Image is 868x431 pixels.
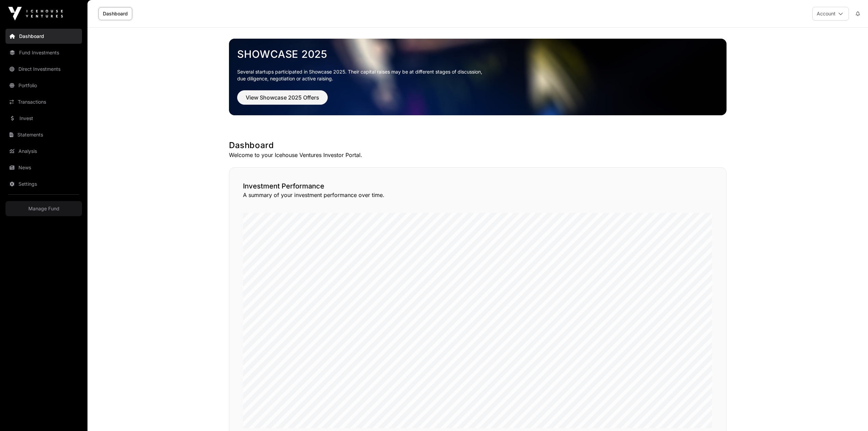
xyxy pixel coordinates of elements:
[98,7,132,20] a: Dashboard
[237,90,328,105] button: View Showcase 2025 Offers
[5,29,82,44] a: Dashboard
[5,177,82,192] a: Settings
[8,7,63,21] img: Icehouse Ventures Logo
[5,45,82,60] a: Fund Investments
[229,151,727,159] p: Welcome to your Icehouse Ventures Investor Portal.
[229,39,727,115] img: Showcase 2025
[237,68,718,82] p: Several startups participated in Showcase 2025. Their capital raises may be at different stages o...
[246,93,319,102] span: View Showcase 2025 Offers
[237,97,328,104] a: View Showcase 2025 Offers
[5,78,82,93] a: Portfolio
[5,111,82,126] a: Invest
[243,191,713,199] p: A summary of your investment performance over time.
[243,181,713,191] h2: Investment Performance
[812,7,849,21] button: Account
[237,48,718,60] a: Showcase 2025
[5,62,82,77] a: Direct Investments
[229,140,727,151] h1: Dashboard
[5,94,82,109] a: Transactions
[5,127,82,142] a: Statements
[5,160,82,175] a: News
[5,201,82,216] a: Manage Fund
[5,144,82,159] a: Analysis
